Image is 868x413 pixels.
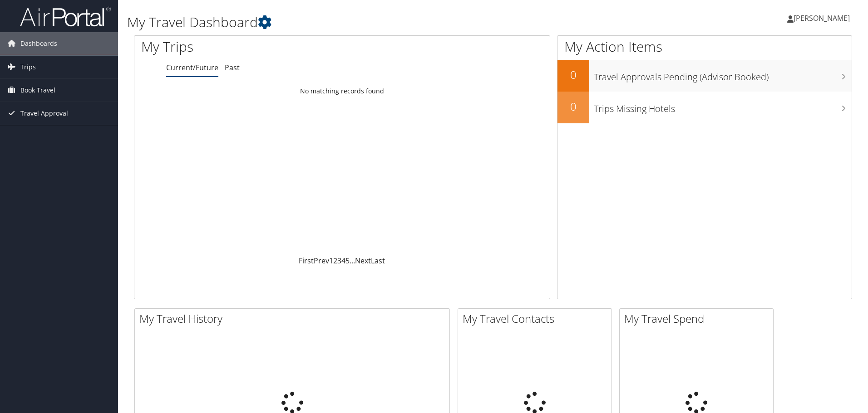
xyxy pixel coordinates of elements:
a: 2 [333,256,337,266]
h1: My Trips [141,37,370,56]
td: No matching records found [134,83,550,99]
a: First [299,256,314,266]
a: 0Trips Missing Hotels [557,92,852,123]
span: Travel Approval [20,102,68,125]
h2: My Travel Contacts [463,311,612,326]
h1: My Travel Dashboard [127,13,615,32]
h2: 0 [557,67,589,83]
a: 3 [337,256,341,266]
a: 5 [345,256,350,266]
span: [PERSON_NAME] [794,13,850,23]
span: Trips [20,56,36,78]
img: airportal-logo.png [20,6,111,27]
a: Last [371,256,385,266]
a: Prev [314,256,329,266]
a: 0Travel Approvals Pending (Advisor Booked) [557,60,852,92]
a: Current/Future [166,63,218,73]
h3: Trips Missing Hotels [594,98,852,115]
h1: My Action Items [557,37,852,56]
h2: My Travel History [139,311,449,326]
a: 4 [341,256,345,266]
h2: 0 [557,99,589,114]
span: … [350,256,355,266]
h3: Travel Approvals Pending (Advisor Booked) [594,66,852,83]
a: 1 [329,256,333,266]
span: Book Travel [20,79,55,102]
a: Next [355,256,371,266]
span: Dashboards [20,32,57,55]
a: Past [225,63,240,73]
h2: My Travel Spend [624,311,773,326]
a: [PERSON_NAME] [787,5,859,32]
